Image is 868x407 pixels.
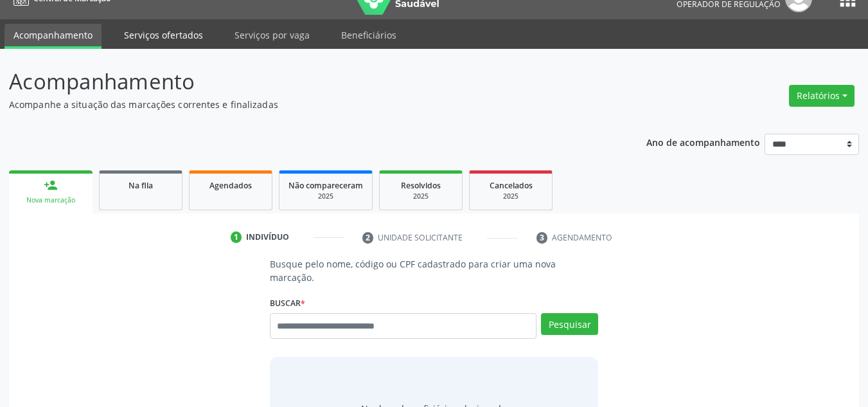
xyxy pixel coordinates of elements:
div: 1 [231,231,242,243]
span: Agendados [209,180,252,191]
a: Serviços por vaga [226,24,319,46]
p: Acompanhamento [9,66,604,98]
a: Beneficiários [332,24,405,46]
div: Nova marcação [18,195,84,205]
p: Busque pelo nome, código ou CPF cadastrado para criar uma nova marcação. [270,257,599,284]
p: Acompanhe a situação das marcações correntes e finalizadas [9,98,604,111]
button: Relatórios [789,85,855,107]
div: 2025 [288,192,363,201]
span: Cancelados [490,180,533,191]
button: Pesquisar [541,313,598,335]
div: person_add [44,178,58,192]
span: Na fila [128,180,153,191]
span: Resolvidos [401,180,441,191]
div: 2025 [479,192,543,201]
label: Buscar [270,293,305,313]
p: Ano de acompanhamento [646,134,760,150]
a: Serviços ofertados [115,24,212,46]
a: Acompanhamento [4,24,102,49]
div: Indivíduo [246,231,289,243]
span: Não compareceram [288,180,363,191]
div: 2025 [389,192,453,201]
